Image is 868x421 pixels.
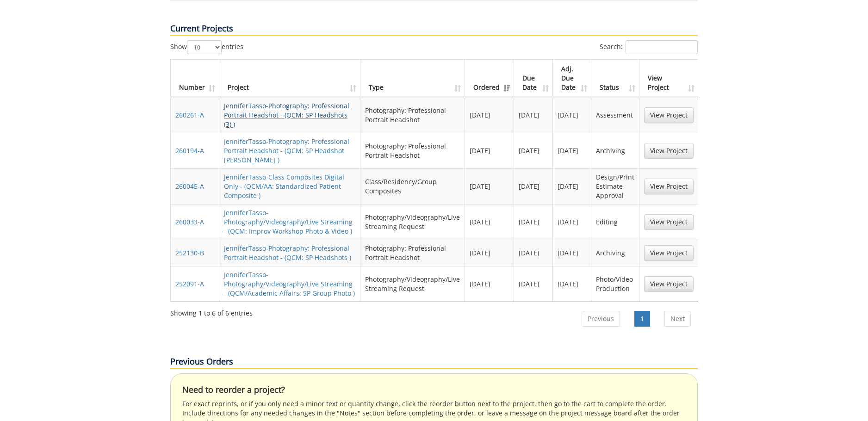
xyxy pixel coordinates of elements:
[171,60,219,97] th: Number: activate to sort column ascending
[553,168,591,204] td: [DATE]
[224,244,351,262] a: JenniferTasso-Photography: Professional Portrait Headshot - (QCM: SP Headshots )
[591,97,639,133] td: Assessment
[175,279,204,288] a: 252091-A
[639,60,698,97] th: View Project: activate to sort column ascending
[465,97,514,133] td: [DATE]
[465,133,514,168] td: [DATE]
[514,168,552,204] td: [DATE]
[591,168,639,204] td: Design/Print Estimate Approval
[360,133,465,168] td: Photography: Professional Portrait Headshot
[360,240,465,266] td: Photography: Professional Portrait Headshot
[465,240,514,266] td: [DATE]
[514,97,552,133] td: [DATE]
[224,101,349,129] a: JenniferTasso-Photography: Professional Portrait Headshot - (QCM: SP Headshots (3) )
[591,133,639,168] td: Archiving
[170,356,698,369] p: Previous Orders
[360,60,465,97] th: Type: activate to sort column ascending
[170,23,698,36] p: Current Projects
[514,240,552,266] td: [DATE]
[224,208,353,235] a: JenniferTasso-Photography/Videography/Live Streaming - (QCM: Improv Workshop Photo & Video )
[591,240,639,266] td: Archiving
[514,266,552,302] td: [DATE]
[644,245,694,261] a: View Project
[553,97,591,133] td: [DATE]
[175,182,204,191] a: 260045-A
[465,168,514,204] td: [DATE]
[591,60,639,97] th: Status: activate to sort column ascending
[514,60,552,97] th: Due Date: activate to sort column ascending
[553,133,591,168] td: [DATE]
[626,40,698,54] input: Search:
[175,146,204,155] a: 260194-A
[582,311,620,327] a: Previous
[644,276,694,292] a: View Project
[224,173,344,200] a: JenniferTasso-Class Composites Digital Only - (QCM/AA: Standardized Patient Composite )
[170,305,253,318] div: Showing 1 to 6 of 6 entries
[553,204,591,240] td: [DATE]
[591,204,639,240] td: Editing
[644,214,694,230] a: View Project
[634,311,650,327] a: 1
[553,266,591,302] td: [DATE]
[175,248,204,257] a: 252130-B
[514,133,552,168] td: [DATE]
[644,179,694,194] a: View Project
[360,97,465,133] td: Photography: Professional Portrait Headshot
[514,204,552,240] td: [DATE]
[360,266,465,302] td: Photography/Videography/Live Streaming Request
[644,143,694,159] a: View Project
[170,40,243,54] label: Show entries
[664,311,691,327] a: Next
[175,111,204,119] a: 260261-A
[187,40,222,54] select: Showentries
[219,60,360,97] th: Project: activate to sort column ascending
[360,204,465,240] td: Photography/Videography/Live Streaming Request
[465,60,514,97] th: Ordered: activate to sort column ascending
[175,217,204,226] a: 260033-A
[360,168,465,204] td: Class/Residency/Group Composites
[465,266,514,302] td: [DATE]
[553,60,591,97] th: Adj. Due Date: activate to sort column ascending
[465,204,514,240] td: [DATE]
[224,270,355,297] a: JenniferTasso-Photography/Videography/Live Streaming - (QCM/Academic Affairs: SP Group Photo )
[182,385,686,395] h4: Need to reorder a project?
[644,107,694,123] a: View Project
[553,240,591,266] td: [DATE]
[600,40,698,54] label: Search:
[591,266,639,302] td: Photo/Video Production
[224,137,349,164] a: JenniferTasso-Photography: Professional Portrait Headshot - (QCM: SP Headshot [PERSON_NAME] )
